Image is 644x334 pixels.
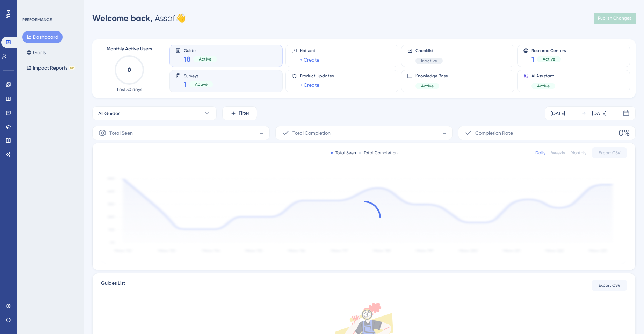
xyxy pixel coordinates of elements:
[260,127,264,138] span: -
[531,73,555,79] span: AI Assistant
[184,54,190,64] span: 18
[292,129,331,137] span: Total Completion
[598,15,631,21] span: Publish Changes
[599,283,621,288] span: Export CSV
[535,150,545,156] div: Daily
[184,73,213,78] span: Surveys
[239,109,249,118] span: Filter
[300,56,319,64] a: + Create
[442,127,447,138] span: -
[415,48,443,54] span: Checklists
[199,56,211,62] span: Active
[69,66,75,70] div: BETA
[92,13,186,24] div: Assaf 👋
[22,31,63,43] button: Dashboard
[101,279,125,292] span: Guides List
[109,129,133,137] span: Total Seen
[128,66,131,73] text: 0
[551,109,565,118] div: [DATE]
[107,45,152,53] span: Monthly Active Users
[92,106,217,120] button: All Guides
[531,48,566,53] span: Resource Centers
[592,109,606,118] div: [DATE]
[22,17,52,22] div: PERFORMANCE
[618,127,630,138] span: 0%
[195,81,208,87] span: Active
[300,73,334,79] span: Product Updates
[592,147,627,158] button: Export CSV
[300,81,319,89] a: + Create
[592,280,627,291] button: Export CSV
[222,106,257,120] button: Filter
[543,56,555,62] span: Active
[184,79,187,89] span: 1
[331,150,356,156] div: Total Seen
[415,73,448,79] span: Knowledge Base
[551,150,565,156] div: Weekly
[421,58,437,64] span: Inactive
[599,150,621,156] span: Export CSV
[531,54,534,64] span: 1
[359,150,398,156] div: Total Completion
[22,62,79,74] button: Impact ReportsBETA
[571,150,586,156] div: Monthly
[300,48,319,54] span: Hotspots
[537,83,550,89] span: Active
[98,109,120,118] span: All Guides
[594,13,636,24] button: Publish Changes
[421,83,434,89] span: Active
[184,48,217,53] span: Guides
[117,87,142,92] span: Last 30 days
[475,129,513,137] span: Completion Rate
[92,13,153,23] span: Welcome back,
[22,46,50,59] button: Goals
